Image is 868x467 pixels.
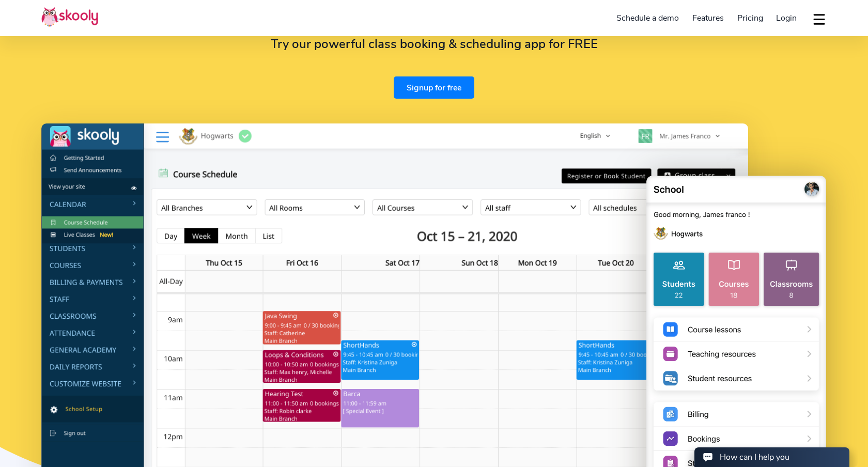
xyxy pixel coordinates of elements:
span: Pricing [737,12,763,24]
span: Login [776,12,797,24]
img: Skooly [41,7,98,27]
a: Login [769,10,803,26]
a: Features [686,10,731,26]
h2: Try our powerful class booking & scheduling app for FREE [41,36,827,52]
a: Pricing [731,10,770,26]
a: Signup for free [394,76,474,99]
a: Schedule a demo [610,10,686,26]
button: dropdown menu [812,7,827,31]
